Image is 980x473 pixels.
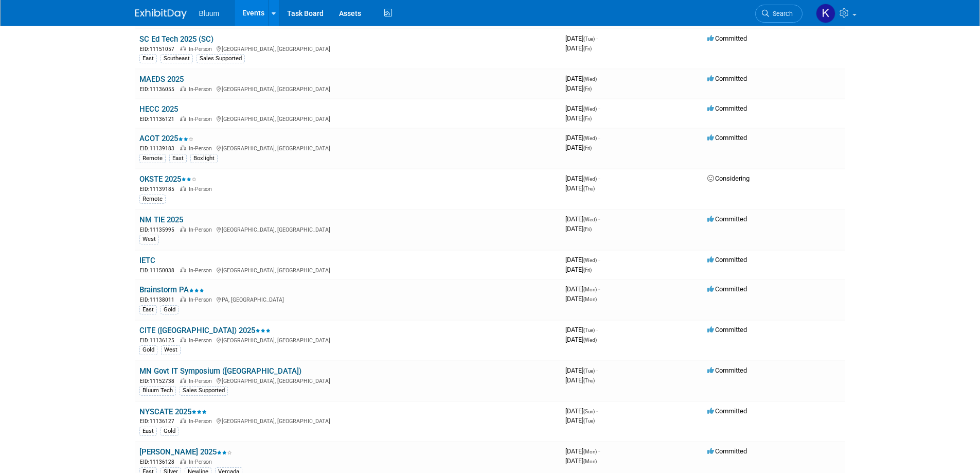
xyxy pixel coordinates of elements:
span: Committed [707,407,747,415]
span: (Wed) [583,217,597,222]
span: Committed [707,285,747,293]
span: (Thu) [583,186,595,191]
span: [DATE] [565,225,592,233]
div: East [139,427,157,436]
span: (Wed) [583,176,597,182]
div: East [139,305,157,314]
span: [DATE] [565,144,592,151]
div: Gold [161,427,179,436]
div: East [139,54,157,63]
div: Southeast [161,54,193,63]
span: (Wed) [583,76,597,82]
span: (Tue) [583,418,595,424]
a: SC Ed Tech 2025 (SC) [139,34,213,44]
span: - [596,366,598,374]
span: Committed [707,215,747,223]
span: Committed [707,256,747,264]
span: In-Person [189,46,215,52]
a: Search [755,5,803,23]
a: MAEDS 2025 [139,75,184,84]
span: [DATE] [565,366,598,374]
span: In-Person [189,116,215,122]
span: (Thu) [583,378,595,383]
span: (Wed) [583,257,597,263]
span: EID: 11135995 [140,227,179,233]
span: EID: 11152738 [140,378,179,384]
span: Considering [707,174,750,182]
span: EID: 11138011 [140,297,179,303]
span: [DATE] [565,44,592,52]
span: [DATE] [565,134,600,142]
span: [DATE] [565,174,600,182]
img: In-Person Event [180,267,186,272]
span: Committed [707,326,747,334]
a: [PERSON_NAME] 2025 [139,447,232,457]
div: [GEOGRAPHIC_DATA], [GEOGRAPHIC_DATA] [139,416,557,425]
span: [DATE] [565,34,598,42]
span: (Fri) [583,226,592,232]
span: [DATE] [565,75,600,82]
a: OKSTE 2025 [139,174,197,184]
a: IETC [139,256,155,265]
span: Committed [707,134,747,142]
span: Search [769,10,793,17]
span: Committed [707,34,747,42]
div: [GEOGRAPHIC_DATA], [GEOGRAPHIC_DATA] [139,376,557,385]
div: [GEOGRAPHIC_DATA], [GEOGRAPHIC_DATA] [139,225,557,234]
span: In-Person [189,418,215,425]
span: - [598,174,600,182]
span: EID: 11136128 [140,459,179,465]
a: NYSCATE 2025 [139,407,207,416]
span: [DATE] [565,457,597,465]
span: (Mon) [583,459,597,464]
div: Bluum Tech [139,386,176,395]
span: (Fri) [583,86,592,92]
img: In-Person Event [180,46,186,51]
span: Committed [707,366,747,374]
img: In-Person Event [180,186,186,191]
span: (Sun) [583,409,595,414]
span: EID: 11136055 [140,86,179,92]
span: (Wed) [583,337,597,343]
span: (Mon) [583,287,597,292]
span: - [596,326,598,334]
span: EID: 11139185 [140,186,179,192]
div: [GEOGRAPHIC_DATA], [GEOGRAPHIC_DATA] [139,266,557,274]
a: NM TIE 2025 [139,215,183,224]
span: (Tue) [583,368,595,374]
span: In-Person [189,86,215,93]
a: HECC 2025 [139,104,178,114]
span: (Wed) [583,135,597,141]
img: ExhibitDay [135,9,187,19]
img: In-Person Event [180,418,186,423]
span: In-Person [189,459,215,465]
span: In-Person [189,186,215,192]
div: [GEOGRAPHIC_DATA], [GEOGRAPHIC_DATA] [139,336,557,344]
a: Brainstorm PA [139,285,204,294]
div: [GEOGRAPHIC_DATA], [GEOGRAPHIC_DATA] [139,44,557,53]
span: In-Person [189,267,215,274]
span: [DATE] [565,416,595,424]
img: In-Person Event [180,145,186,150]
div: PA, [GEOGRAPHIC_DATA] [139,295,557,304]
div: [GEOGRAPHIC_DATA], [GEOGRAPHIC_DATA] [139,84,557,93]
span: EID: 11136121 [140,116,179,122]
span: - [596,34,598,42]
span: EID: 11139183 [140,146,179,151]
span: - [596,407,598,415]
span: In-Person [189,226,215,233]
span: Committed [707,104,747,112]
span: [DATE] [565,285,600,293]
div: Gold [139,345,157,355]
span: (Tue) [583,36,595,42]
span: (Mon) [583,296,597,302]
span: [DATE] [565,84,592,92]
span: [DATE] [565,376,595,384]
span: EID: 11136125 [140,338,179,343]
img: In-Person Event [180,226,186,232]
span: - [598,215,600,223]
a: CITE ([GEOGRAPHIC_DATA]) 2025 [139,326,271,335]
div: West [161,345,181,355]
div: Sales Supported [197,54,245,63]
img: In-Person Event [180,296,186,302]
